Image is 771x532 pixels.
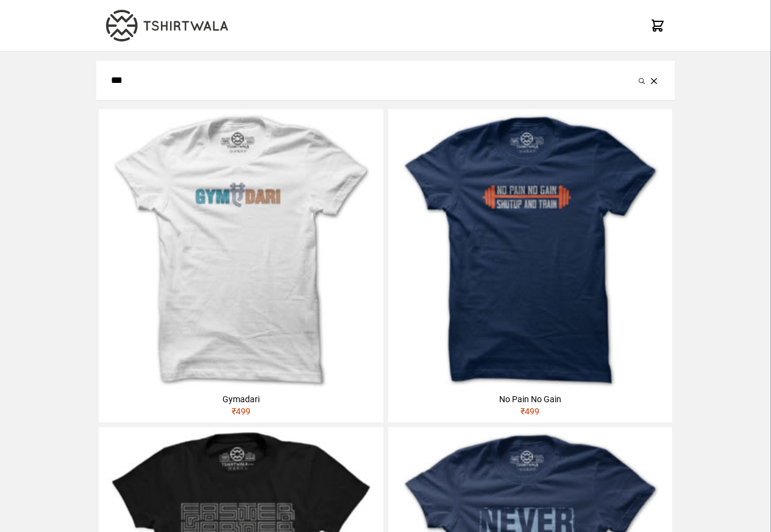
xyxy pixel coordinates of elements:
[636,73,648,88] button: Submit your search query.
[99,109,383,393] img: gymadari-320x320.jpg
[99,109,383,422] a: Gymadari₹499
[388,393,672,405] div: No Pain No Gain
[388,109,672,422] a: No Pain No Gain₹499
[388,109,672,393] img: NO-PAIN-NO-GAIN-SHUTUP-AND-TRAIN-320x320.jpg
[99,393,383,405] div: Gymadari
[106,10,228,41] img: TW-LOGO-400-104.png
[99,405,383,422] div: ₹ 499
[388,405,672,422] div: ₹ 499
[648,73,660,88] button: Clear the search query.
